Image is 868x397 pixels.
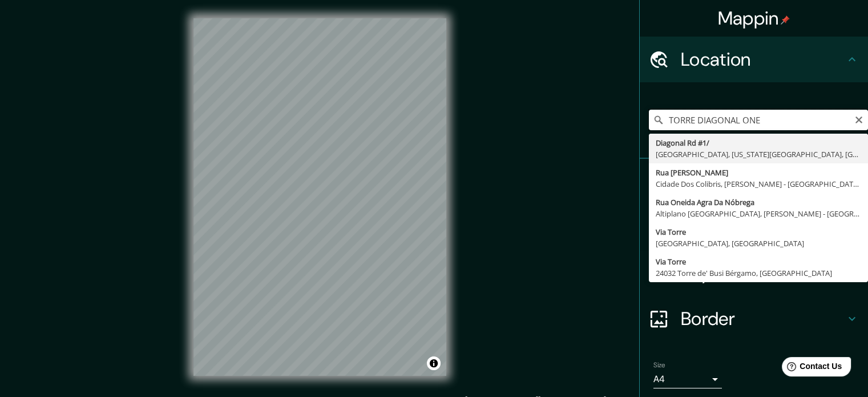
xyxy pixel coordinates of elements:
[640,204,868,250] div: Style
[656,208,861,219] div: Altiplano [GEOGRAPHIC_DATA], [PERSON_NAME] - [GEOGRAPHIC_DATA], 58046-200, [GEOGRAPHIC_DATA]
[653,370,722,388] div: A4
[656,167,861,178] div: Rua [PERSON_NAME]
[656,197,861,208] div: Rua Oneida Agra Da Nóbrega
[854,114,863,125] button: Clear
[718,7,790,30] h4: Mappin
[427,356,441,370] button: Toggle attribution
[640,37,868,82] div: Location
[640,159,868,204] div: Pins
[656,149,861,160] div: [GEOGRAPHIC_DATA], [US_STATE][GEOGRAPHIC_DATA], [GEOGRAPHIC_DATA]
[649,110,868,130] input: Pick your city or area
[193,18,446,376] canvas: Map
[656,267,861,279] div: 24032 Torre de' Busi Bérgamo, [GEOGRAPHIC_DATA]
[656,137,861,149] div: Diagonal Rd #1/
[781,15,790,25] img: pin-icon.png
[656,226,861,238] div: Via Torre
[766,352,855,384] iframe: Help widget launcher
[640,250,868,296] div: Layout
[681,48,845,71] h4: Location
[656,238,861,249] div: [GEOGRAPHIC_DATA], [GEOGRAPHIC_DATA]
[656,178,861,190] div: Cidade Dos Colibris, [PERSON_NAME] - [GEOGRAPHIC_DATA], 58073-323, [GEOGRAPHIC_DATA]
[681,307,845,330] h4: Border
[656,256,861,267] div: Via Torre
[640,296,868,342] div: Border
[653,360,665,370] label: Size
[681,262,845,284] h4: Layout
